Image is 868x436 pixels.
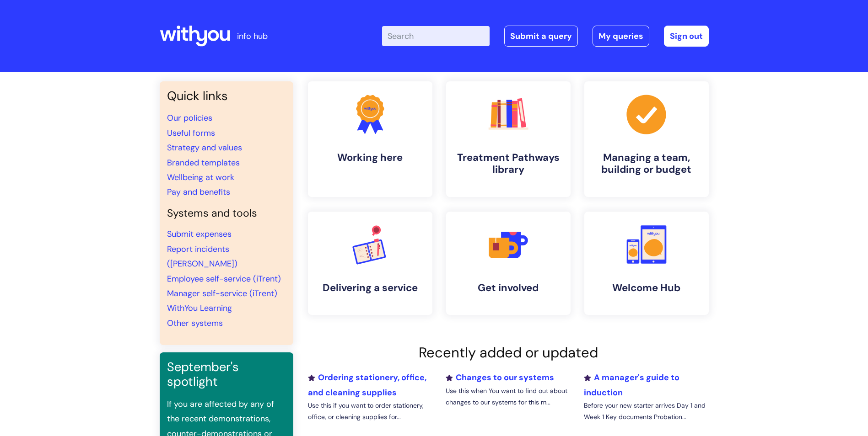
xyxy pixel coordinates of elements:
p: info hub [237,29,268,43]
a: Welcome Hub [584,212,709,315]
h2: Recently added or updated [308,344,709,361]
h4: Systems and tools [167,207,286,220]
a: Manager self-service (iTrent) [167,288,277,299]
a: WithYou Learning [167,303,232,314]
p: Use this if you want to order stationery, office, or cleaning supplies for... [308,400,432,423]
a: Ordering stationery, office, and cleaning supplies [308,372,426,398]
a: Managing a team, building or budget [584,81,709,197]
h4: Welcome Hub [592,282,701,294]
a: Working here [308,81,432,197]
a: Submit expenses [167,229,232,239]
h3: Quick links [167,89,286,103]
h4: Get involved [453,282,563,294]
a: My queries [593,26,649,47]
a: Other systems [167,318,223,329]
a: Submit a query [504,26,578,47]
a: Get involved [446,212,571,315]
a: Sign out [664,26,709,47]
input: Search [382,26,490,46]
h4: Delivering a service [315,282,425,294]
a: Employee self-service (iTrent) [167,273,281,284]
a: Changes to our systems [446,372,554,383]
div: | - [382,26,709,47]
a: Useful forms [167,128,215,138]
p: Use this when You want to find out about changes to our systems for this m... [446,385,570,408]
h4: Treatment Pathways library [453,152,563,176]
a: Report incidents ([PERSON_NAME]) [167,244,237,269]
a: Strategy and values [167,142,242,153]
p: Before your new starter arrives Day 1 and Week 1 Key documents Probation... [584,400,708,423]
h4: Managing a team, building or budget [592,152,701,176]
h3: September's spotlight [167,360,286,389]
a: A manager's guide to induction [584,372,679,398]
h4: Working here [315,152,425,164]
a: Pay and benefits [167,186,230,197]
a: Treatment Pathways library [446,81,571,197]
a: Wellbeing at work [167,172,234,183]
a: Our policies [167,112,212,123]
a: Branded templates [167,157,240,168]
a: Delivering a service [308,212,432,315]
